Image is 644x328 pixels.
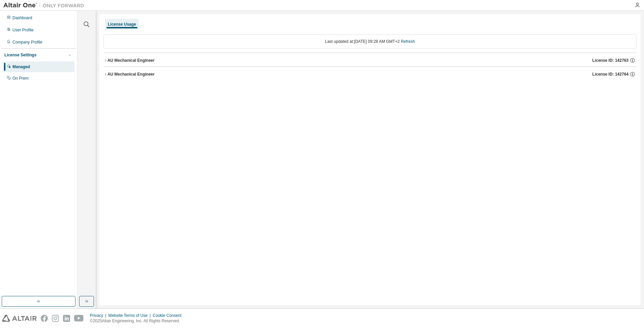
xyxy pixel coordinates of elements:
div: License Usage [108,22,136,27]
p: © 2025 Altair Engineering, Inc. All Rights Reserved. [90,318,186,324]
div: User Profile [12,27,34,33]
img: linkedin.svg [63,315,70,322]
div: AU Mechanical Engineer [107,58,155,63]
a: Refresh [401,39,415,44]
button: AU Mechanical EngineerLicense ID: 142763 [103,53,637,68]
img: Altair One [3,2,88,9]
div: Privacy [90,313,108,318]
div: Last updated at: [DATE] 09:28 AM GMT+2 [103,34,637,49]
div: Cookie Consent [153,313,185,318]
div: Dashboard [12,15,32,21]
div: License Settings [4,52,36,58]
div: Managed [12,64,30,70]
img: instagram.svg [52,315,59,322]
div: Company Profile [12,39,42,45]
div: Website Terms of Use [108,313,153,318]
img: youtube.svg [74,315,84,322]
button: AU Mechanical EngineerLicense ID: 142764 [103,67,637,82]
span: License ID: 142763 [592,58,629,63]
div: AU Mechanical Engineer [107,72,155,77]
div: On Prem [12,76,29,81]
span: License ID: 142764 [592,72,629,77]
img: facebook.svg [41,315,48,322]
img: altair_logo.svg [2,315,37,322]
